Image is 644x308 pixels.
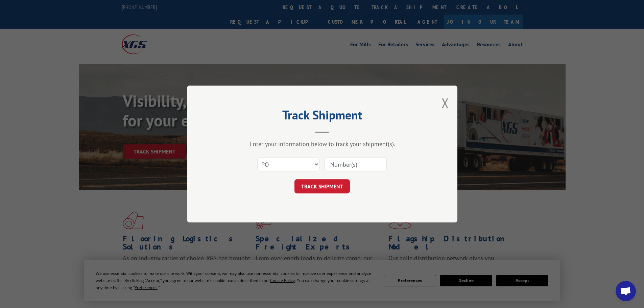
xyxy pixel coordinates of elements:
h2: Track Shipment [221,110,424,123]
button: Close modal [442,94,449,112]
input: Number(s) [325,157,387,171]
div: Enter your information below to track your shipment(s). [221,140,424,148]
div: Open chat [616,281,636,301]
button: TRACK SHIPMENT [294,179,350,193]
